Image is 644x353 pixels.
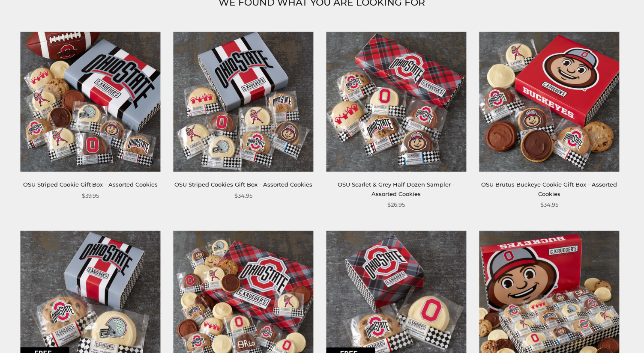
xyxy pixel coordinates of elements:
img: OSU Scarlet & Grey Half Dozen Sampler - Assorted Cookies [326,32,466,172]
a: OSU Brutus Buckeye Cookie Gift Box - Assorted Cookies [481,181,617,197]
img: OSU Striped Cookies Gift Box - Assorted Cookies [174,32,314,172]
img: OSU Striped Cookie Gift Box - Assorted Cookies [21,32,161,172]
span: $26.95 [387,200,405,209]
a: OSU Striped Cookies Gift Box - Assorted Cookies [174,181,312,188]
span: $34.95 [540,200,558,209]
iframe: Sign Up via Text for Offers [7,320,89,346]
a: OSU Striped Cookie Gift Box - Assorted Cookies [23,181,158,188]
img: OSU Brutus Buckeye Cookie Gift Box - Assorted Cookies [479,32,619,172]
span: $34.95 [234,191,252,200]
a: OSU Scarlet & Grey Half Dozen Sampler - Assorted Cookies [338,181,455,197]
span: $39.95 [82,191,99,200]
